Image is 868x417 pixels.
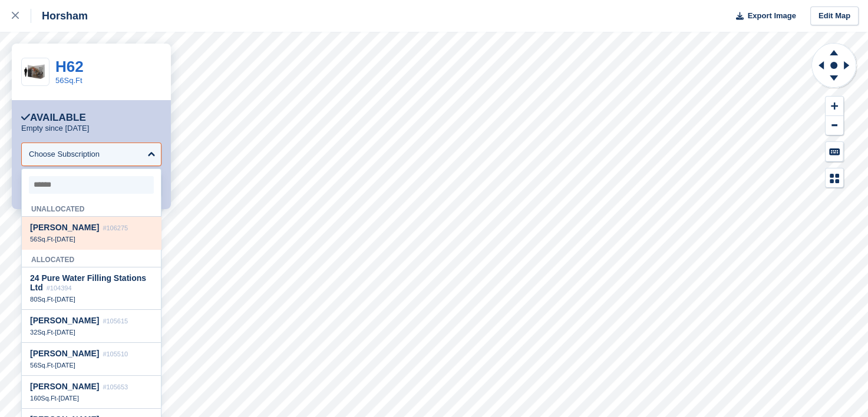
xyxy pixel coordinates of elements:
span: [DATE] [55,236,75,243]
div: Available [21,112,86,124]
span: 80Sq.Ft [30,296,53,303]
span: 56Sq.Ft [30,236,53,243]
div: - [30,361,153,369]
span: [DATE] [58,395,79,402]
span: 56Sq.Ft [30,362,53,369]
div: - [30,328,153,336]
button: Map Legend [826,168,843,188]
span: #105510 [103,350,128,358]
div: Choose Subscription [29,148,100,160]
button: Zoom Out [826,116,843,135]
span: #106275 [103,224,128,231]
span: 160Sq.Ft [30,395,57,402]
span: 24 Pure Water Filling Stations Ltd [30,273,146,292]
div: - [30,295,153,303]
span: [DATE] [55,296,75,303]
img: 56sqft.jpg [22,62,49,82]
span: [PERSON_NAME] [30,349,99,358]
div: - [30,394,153,402]
span: #105653 [103,383,128,390]
span: 32Sq.Ft [30,329,53,336]
button: Export Image [729,6,796,26]
div: - [30,235,153,243]
button: Keyboard Shortcuts [826,142,843,161]
span: [PERSON_NAME] [30,316,99,325]
a: 56Sq.Ft [55,76,82,85]
span: [DATE] [55,329,75,336]
a: Edit Map [810,6,859,26]
span: #105615 [103,317,128,325]
button: Zoom In [826,97,843,116]
div: Allocated [22,249,161,267]
span: [PERSON_NAME] [30,223,99,232]
div: Horsham [31,9,88,23]
span: Export Image [747,10,796,22]
span: [PERSON_NAME] [30,382,99,391]
div: Unallocated [22,198,161,217]
span: #104394 [47,284,72,292]
p: Empty since [DATE] [21,124,89,133]
a: H62 [55,58,84,75]
span: [DATE] [55,362,75,369]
